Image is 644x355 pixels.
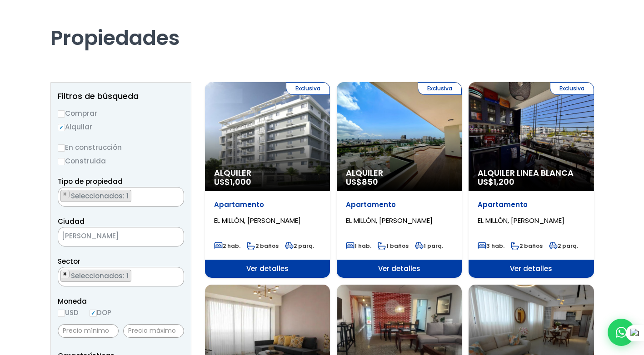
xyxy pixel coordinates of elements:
[346,216,433,225] span: EL MILLÓN, [PERSON_NAME]
[174,190,179,198] span: ×
[58,230,161,242] span: SANTO DOMINGO DE GUZMÁN
[230,176,251,187] span: 1,000
[214,242,240,250] span: 2 hab.
[478,242,504,250] span: 3 hab.
[61,190,70,198] button: Remove item
[63,190,67,198] span: ×
[58,108,184,119] label: Comprar
[478,200,584,209] p: Apartamento
[469,82,594,278] a: Exclusiva Alquiler Linea Blanca US$1,200 Apartamento EL MILLÓN, [PERSON_NAME] 3 hab. 2 baños 2 pa...
[378,242,409,250] span: 1 baños
[418,82,462,95] span: Exclusiva
[174,270,179,279] button: Remove all items
[58,142,184,153] label: En construcción
[478,176,514,187] span: US$
[70,271,131,281] span: Seleccionados: 1
[58,158,65,165] input: Construida
[247,242,279,250] span: 2 baños
[70,191,131,201] span: Seleccionados: 1
[58,267,63,287] textarea: Search
[58,217,85,226] span: Ciudad
[346,176,378,187] span: US$
[58,110,65,118] input: Comprar
[549,242,578,250] span: 2 parq.
[174,270,179,278] span: ×
[214,216,301,225] span: EL MILLÓN, [PERSON_NAME]
[61,270,70,278] button: Remove item
[478,168,584,177] span: Alquiler Linea Blanca
[214,176,251,187] span: US$
[161,230,175,244] button: Remove all items
[123,324,184,338] input: Precio máximo
[58,124,65,131] input: Alquilar
[214,168,321,177] span: Alquiler
[58,324,119,338] input: Precio mínimo
[60,270,131,282] li: EL MILLÓN
[494,176,514,187] span: 1,200
[346,168,453,177] span: Alquiler
[58,144,65,152] input: En construcción
[205,82,330,278] a: Exclusiva Alquiler US$1,000 Apartamento EL MILLÓN, [PERSON_NAME] 2 hab. 2 baños 2 parq. Ver detalles
[58,187,63,207] textarea: Search
[346,200,453,209] p: Apartamento
[58,177,123,186] span: Tipo de propiedad
[170,233,175,241] span: ×
[50,0,594,50] h1: Propiedades
[286,82,330,95] span: Exclusiva
[58,307,79,318] label: USD
[511,242,543,250] span: 2 baños
[174,190,179,199] button: Remove all items
[90,310,97,317] input: DOP
[214,200,321,209] p: Apartamento
[58,227,184,247] span: SANTO DOMINGO DE GUZMÁN
[58,155,184,167] label: Construida
[415,242,443,250] span: 1 parq.
[58,92,184,101] h2: Filtros de búsqueda
[205,260,330,278] span: Ver detalles
[58,256,80,266] span: Sector
[337,82,462,278] a: Exclusiva Alquiler US$850 Apartamento EL MILLÓN, [PERSON_NAME] 1 hab. 1 baños 1 parq. Ver detalles
[362,176,378,187] span: 850
[337,260,462,278] span: Ver detalles
[58,310,65,317] input: USD
[550,82,594,95] span: Exclusiva
[478,216,564,225] span: EL MILLÓN, [PERSON_NAME]
[58,121,184,133] label: Alquilar
[346,242,371,250] span: 1 hab.
[58,296,184,307] span: Moneda
[60,190,131,202] li: APARTAMENTO
[469,260,594,278] span: Ver detalles
[90,307,111,318] label: DOP
[285,242,314,250] span: 2 parq.
[63,270,67,278] span: ×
